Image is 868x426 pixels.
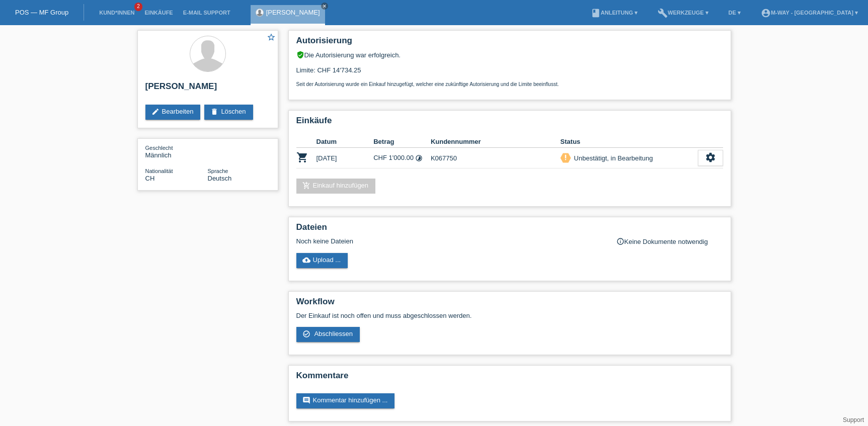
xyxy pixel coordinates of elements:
a: account_circlem-way - [GEOGRAPHIC_DATA] ▾ [756,10,863,16]
i: star_border [267,33,276,42]
div: Limite: CHF 14'734.25 [296,59,723,87]
a: buildWerkzeuge ▾ [653,10,714,16]
a: E-Mail Support [178,10,235,16]
span: Nationalität [145,168,173,174]
a: commentKommentar hinzufügen ... [296,393,395,408]
i: close [322,4,327,9]
a: [PERSON_NAME] [266,9,320,16]
i: verified_user [296,51,304,59]
p: Der Einkauf ist noch offen und muss abgeschlossen werden. [296,312,723,319]
div: Unbestätigt, in Bearbeitung [571,153,653,163]
td: CHF 1'000.00 [373,148,431,168]
th: Betrag [373,136,431,148]
i: comment [302,396,310,404]
h2: Einkäufe [296,116,723,131]
h2: Autorisierung [296,36,723,51]
i: book [591,8,601,18]
a: editBearbeiten [145,105,201,120]
i: edit [151,108,160,116]
a: POS — MF Group [15,9,68,16]
h2: [PERSON_NAME] [145,81,270,97]
p: Seit der Autorisierung wurde ein Einkauf hinzugefügt, welcher eine zukünftige Autorisierung und d... [296,81,723,87]
i: 12 Raten [415,154,423,162]
td: K067750 [431,148,561,168]
div: Keine Dokumente notwendig [616,237,723,245]
i: account_circle [761,8,771,18]
i: priority_high [562,154,569,161]
a: cloud_uploadUpload ... [296,253,348,268]
i: cloud_upload [302,256,310,264]
th: Kundennummer [431,136,561,148]
h2: Kommentare [296,371,723,386]
span: Abschliessen [314,330,353,337]
a: Einkäufe [139,10,178,16]
i: POSP00026440 [296,151,308,163]
span: Sprache [208,168,228,174]
th: Status [561,136,698,148]
a: bookAnleitung ▾ [586,10,643,16]
a: Support [843,416,864,423]
td: [DATE] [317,148,374,168]
i: build [658,8,668,18]
span: Geschlecht [145,145,173,151]
h2: Dateien [296,222,723,237]
span: 2 [134,3,142,11]
a: deleteLöschen [204,105,253,120]
a: DE ▾ [724,10,746,16]
span: Deutsch [208,175,232,182]
i: check_circle_outline [302,330,310,338]
i: settings [705,152,716,163]
a: star_border [267,33,276,43]
div: Noch keine Dateien [296,237,604,245]
a: add_shopping_cartEinkauf hinzufügen [296,179,376,194]
a: close [321,3,328,10]
h2: Workflow [296,297,723,312]
i: add_shopping_cart [302,182,310,190]
th: Datum [317,136,374,148]
a: check_circle_outline Abschliessen [296,327,360,342]
a: Kund*innen [94,10,139,16]
div: Die Autorisierung war erfolgreich. [296,51,723,59]
i: info_outline [616,237,624,245]
i: delete [210,108,218,116]
span: Schweiz [145,175,155,182]
div: Männlich [145,144,208,159]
